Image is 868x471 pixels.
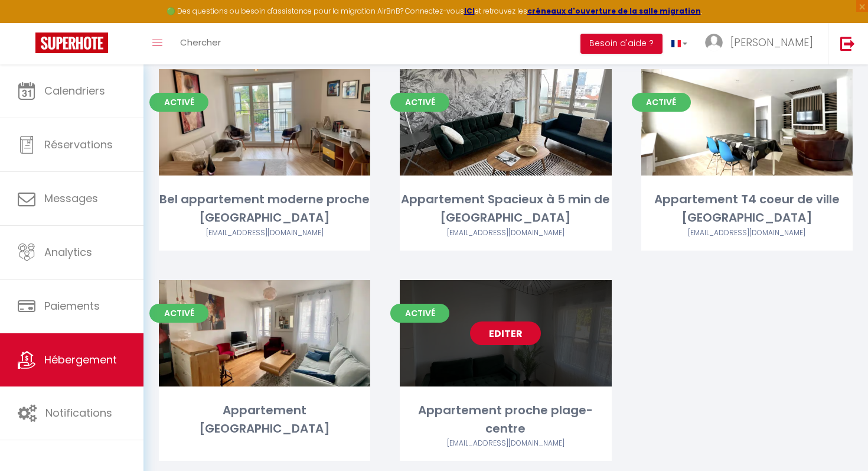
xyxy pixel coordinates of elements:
span: Calendriers [44,83,105,98]
img: logout [840,36,855,51]
span: [PERSON_NAME] [730,35,813,50]
span: Hébergement [44,352,117,367]
img: ... [705,34,723,51]
span: Analytics [44,245,92,259]
span: Activé [390,93,449,112]
button: Besoin d'aide ? [580,34,663,54]
a: ICI [464,6,475,16]
span: Activé [149,304,208,323]
span: Activé [632,93,691,112]
a: Chercher [171,23,230,64]
div: Appartement [GEOGRAPHIC_DATA] [159,401,370,438]
div: Airbnb [159,228,370,239]
div: Airbnb [400,228,611,239]
span: Activé [149,93,208,112]
button: Ouvrir le widget de chat LiveChat [9,5,45,40]
span: Chercher [180,36,221,48]
a: ... [PERSON_NAME] [696,23,828,64]
a: Editer [470,321,541,345]
div: Airbnb [400,438,611,449]
span: Notifications [45,405,112,420]
div: Appartement Spacieux à 5 min de [GEOGRAPHIC_DATA] [400,190,611,228]
div: Bel appartement moderne proche [GEOGRAPHIC_DATA] [159,190,370,228]
span: Réservations [44,137,113,152]
img: Super Booking [35,33,108,53]
div: Airbnb [641,228,853,239]
div: Appartement T4 coeur de ville [GEOGRAPHIC_DATA] [641,190,853,228]
span: Activé [390,304,449,323]
div: Appartement proche plage-centre [400,401,611,438]
span: Paiements [44,298,100,313]
a: créneaux d'ouverture de la salle migration [527,6,701,16]
span: Messages [44,191,98,206]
